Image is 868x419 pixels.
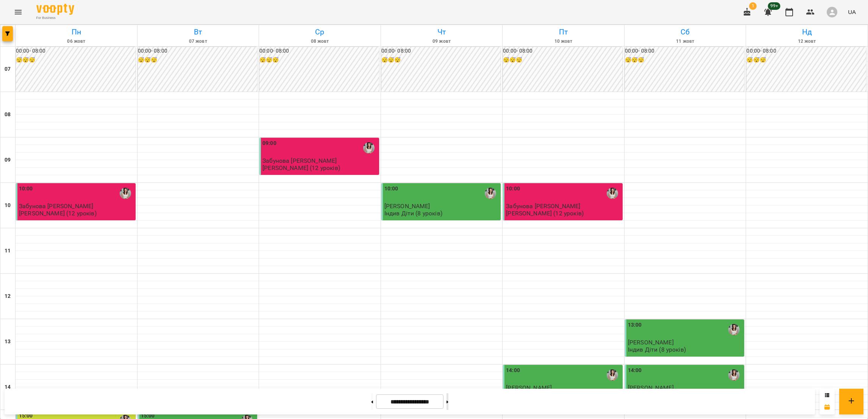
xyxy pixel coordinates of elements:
[506,202,580,210] span: Забунова [PERSON_NAME]
[260,38,379,45] h6: 08 жовт
[16,56,136,64] h6: 😴😴😴
[5,292,11,301] h6: 12
[746,56,866,64] h6: 😴😴😴
[5,247,11,255] h6: 11
[628,321,642,329] label: 13:00
[381,56,501,64] h6: 😴😴😴
[9,3,27,21] button: Menu
[504,26,623,38] h6: Пт
[384,210,442,217] p: Індив Діти (8 уроків)
[485,188,496,199] img: Вікторія Якимечко
[139,38,258,45] h6: 07 жовт
[607,188,618,199] img: Вікторія Якимечко
[768,2,781,10] span: 99+
[747,26,866,38] h6: Нд
[19,210,97,217] p: [PERSON_NAME] (12 уроків)
[5,65,11,73] h6: 07
[259,56,379,64] h6: 😴😴😴
[626,38,745,45] h6: 11 жовт
[36,16,74,20] span: For Business
[625,47,745,55] h6: 00:00 - 08:00
[628,366,642,375] label: 14:00
[625,56,745,64] h6: 😴😴😴
[628,339,674,346] span: [PERSON_NAME]
[728,369,740,381] img: Вікторія Якимечко
[384,185,398,193] label: 10:00
[120,188,131,199] img: Вікторія Якимечко
[139,26,258,38] h6: Вт
[260,26,379,38] h6: Ср
[19,202,93,210] span: Забунова [PERSON_NAME]
[607,369,618,381] img: Вікторія Якимечко
[381,47,501,55] h6: 00:00 - 08:00
[5,111,11,119] h6: 08
[506,185,520,193] label: 10:00
[506,210,584,217] p: [PERSON_NAME] (12 уроків)
[382,26,501,38] h6: Чт
[845,5,859,19] button: UA
[5,338,11,346] h6: 13
[503,47,623,55] h6: 00:00 - 08:00
[259,47,379,55] h6: 00:00 - 08:00
[17,26,136,38] h6: Пн
[626,26,745,38] h6: Сб
[746,47,866,55] h6: 00:00 - 08:00
[16,47,136,55] h6: 00:00 - 08:00
[382,38,501,45] h6: 09 жовт
[5,156,11,164] h6: 09
[17,38,136,45] h6: 06 жовт
[262,157,337,164] span: Забунова [PERSON_NAME]
[728,324,740,335] img: Вікторія Якимечко
[504,38,623,45] h6: 10 жовт
[363,142,375,154] img: Вікторія Якимечко
[262,139,276,148] label: 09:00
[503,56,623,64] h6: 😴😴😴
[506,366,520,375] label: 14:00
[848,8,856,16] span: UA
[19,185,33,193] label: 10:00
[138,47,258,55] h6: 00:00 - 08:00
[262,165,340,171] p: [PERSON_NAME] (12 уроків)
[384,202,430,210] span: [PERSON_NAME]
[747,38,866,45] h6: 12 жовт
[138,56,258,64] h6: 😴😴😴
[749,2,757,10] span: 1
[36,4,74,15] img: Voopty Logo
[628,346,686,353] p: Індив Діти (8 уроків)
[5,201,11,210] h6: 10
[5,383,11,391] h6: 14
